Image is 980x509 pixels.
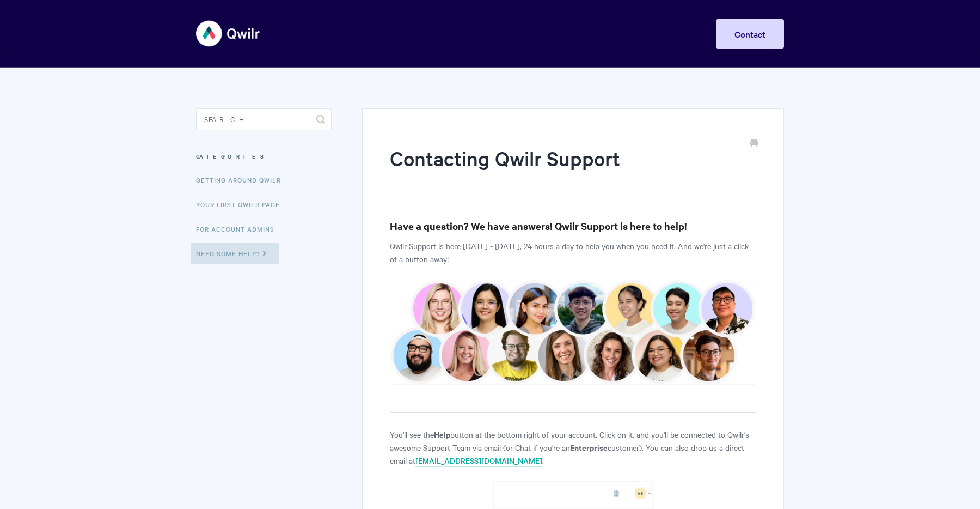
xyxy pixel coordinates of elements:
[390,428,756,467] p: You'll see the button at the bottom right of your account. Click on it, and you'll be connected t...
[415,455,542,467] a: [EMAIL_ADDRESS][DOMAIN_NAME]
[570,441,608,453] b: Enterprise
[750,138,758,150] a: Print this Article
[196,193,288,215] a: Your First Qwilr Page
[196,108,332,130] input: Search
[390,239,756,265] p: Qwilr Support is here [DATE] - [DATE], 24 hours a day to help you when you need it. And we're jus...
[196,169,289,191] a: Getting Around Qwilr
[390,144,740,191] h1: Contacting Qwilr Support
[434,428,450,440] b: Help
[191,243,279,264] a: Need Some Help?
[716,19,784,49] a: Contact
[196,218,283,240] a: For Account Admins
[196,13,261,54] img: Qwilr Help Center
[390,280,756,385] img: file-sbiJv63vfu.png
[390,219,687,233] strong: Have a question? We have answers! Qwilr Support is here to help!
[196,147,332,166] h3: Categories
